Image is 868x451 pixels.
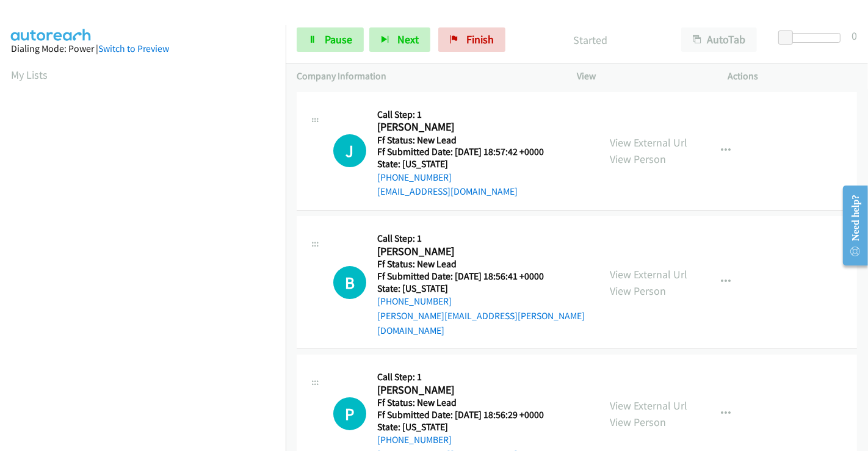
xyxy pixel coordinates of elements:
h5: Ff Submitted Date: [DATE] 18:56:41 +0000 [377,270,588,283]
a: View External Url [610,267,687,281]
div: Dialing Mode: Power | [11,41,275,56]
h5: Ff Status: New Lead [377,134,559,146]
a: [PHONE_NUMBER] [377,171,452,183]
a: View Person [610,415,666,429]
span: Next [397,32,419,46]
p: Started [522,32,659,48]
button: AutoTab [681,27,757,52]
a: View External Url [610,399,687,413]
h5: Call Step: 1 [377,371,559,383]
h5: State: [US_STATE] [377,158,559,170]
h1: P [333,397,366,430]
a: View Person [610,152,666,166]
h5: Call Step: 1 [377,233,588,245]
h5: Ff Submitted Date: [DATE] 18:57:42 +0000 [377,146,559,158]
h5: Ff Status: New Lead [377,258,588,270]
p: View [577,69,706,84]
div: 0 [852,27,857,44]
div: The call is yet to be attempted [333,397,366,430]
h5: Ff Submitted Date: [DATE] 18:56:29 +0000 [377,409,559,421]
h5: State: [US_STATE] [377,421,559,433]
a: Switch to Preview [98,43,169,54]
a: [PERSON_NAME][EMAIL_ADDRESS][PERSON_NAME][DOMAIN_NAME] [377,310,585,336]
p: Actions [728,69,858,84]
span: Pause [325,32,352,46]
h2: [PERSON_NAME] [377,383,559,397]
h2: [PERSON_NAME] [377,245,559,259]
div: Delay between calls (in seconds) [784,33,841,43]
div: The call is yet to be attempted [333,134,366,167]
h2: [PERSON_NAME] [377,120,559,134]
p: Company Information [297,69,555,84]
h5: Ff Status: New Lead [377,397,559,409]
a: My Lists [11,68,48,82]
a: View External Url [610,135,687,150]
button: Next [369,27,430,52]
a: [PHONE_NUMBER] [377,434,452,446]
div: The call is yet to be attempted [333,266,366,299]
a: [EMAIL_ADDRESS][DOMAIN_NAME] [377,186,518,197]
span: Finish [466,32,494,46]
a: Finish [438,27,505,52]
h5: Call Step: 1 [377,109,559,121]
h5: State: [US_STATE] [377,283,588,295]
h1: B [333,266,366,299]
a: [PHONE_NUMBER] [377,295,452,307]
iframe: Resource Center [833,177,868,274]
a: Pause [297,27,364,52]
h1: J [333,134,366,167]
a: View Person [610,284,666,298]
